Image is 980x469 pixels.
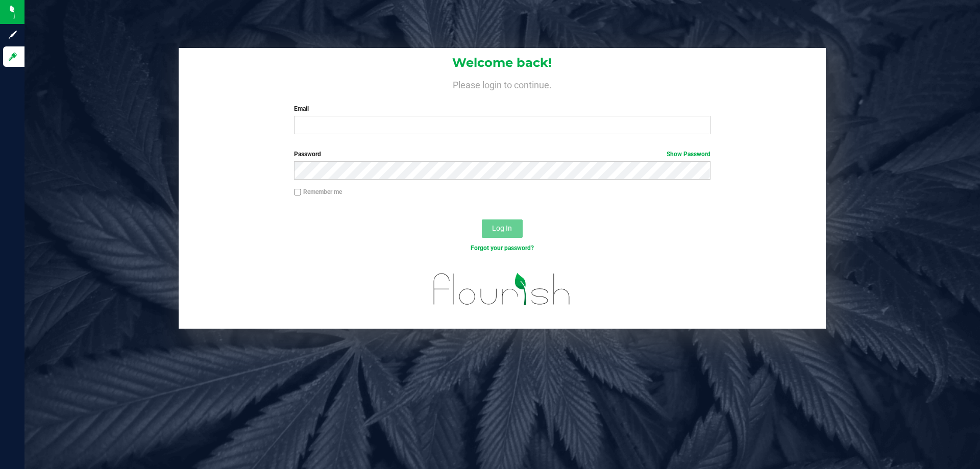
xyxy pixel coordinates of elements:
[492,224,512,232] span: Log In
[294,187,342,196] label: Remember me
[179,56,826,69] h1: Welcome back!
[482,219,523,238] button: Log In
[421,263,583,315] img: flourish_logo.svg
[179,78,826,90] h4: Please login to continue.
[8,30,18,40] inline-svg: Sign up
[294,151,321,158] span: Password
[294,189,301,196] input: Remember me
[471,244,534,252] a: Forgot your password?
[8,52,18,62] inline-svg: Log in
[294,104,710,113] label: Email
[667,151,710,158] a: Show Password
